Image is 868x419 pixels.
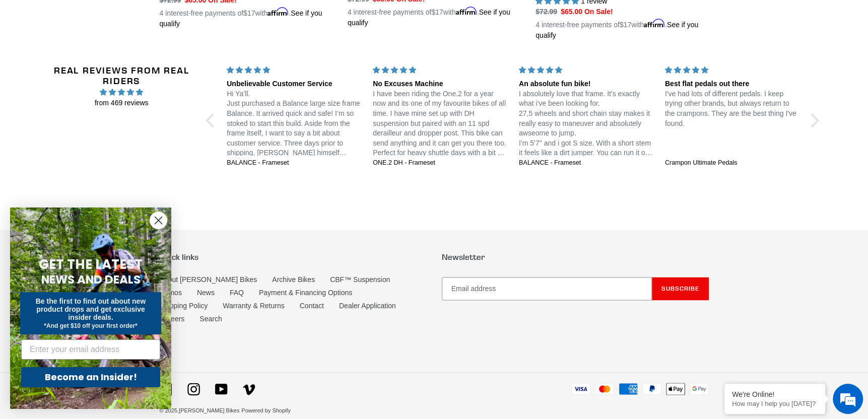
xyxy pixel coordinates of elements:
[150,212,167,229] button: Close dialog
[160,252,427,262] p: Quick links
[227,159,361,168] a: BALANCE - Frameset
[160,302,208,310] a: Shipping Policy
[199,315,222,323] a: Search
[41,271,141,288] span: NEWS AND DEALS
[5,275,192,310] textarea: Type your message and hit 'Enter'
[519,89,653,158] p: I absolutely love that frame. It's exactly what i've been looking for. 27,5 wheels and short chai...
[373,89,507,158] p: I have been riding the One.2 for a year now and its one of my favourite bikes of all time. I have...
[11,55,26,71] div: Navigation go back
[330,275,390,284] a: CBF™ Suspension
[197,289,215,297] a: News
[665,89,799,128] p: I've had lots of different pedals. I keep trying other brands, but always return to the crampons....
[230,289,244,297] a: FAQ
[241,407,291,413] a: Powered by Shopify
[21,367,160,387] button: Become an Insider!
[732,390,818,398] div: We're Online!
[223,302,284,310] a: Warranty & Returns
[661,285,699,292] span: Subscribe
[732,400,818,407] p: How may I help you today?
[665,65,799,76] div: 5 stars
[58,127,139,229] span: We're online!
[227,89,361,158] p: Hi Ya’ll. Just purchased a Balance large size frame Balance. It arrived quick and safe! I’m so st...
[272,275,315,284] a: Archive Bikes
[442,252,709,262] p: Newsletter
[373,159,507,168] a: ONE.2 DH - Frameset
[665,79,799,89] div: Best flat pedals out there
[652,277,709,300] button: Subscribe
[32,50,57,76] img: d_696896380_company_1647369064580_696896380
[43,98,199,108] span: from 469 reviews
[43,65,199,87] h2: Real Reviews from Real Riders
[165,5,189,29] div: Minimize live chat window
[227,65,361,76] div: 5 stars
[300,302,324,310] a: Contact
[160,275,257,284] a: About [PERSON_NAME] Bikes
[259,289,352,297] a: Payment & Financing Options
[519,65,653,76] div: 5 stars
[36,297,146,321] span: Be the first to find out about new product drops and get exclusive insider deals.
[519,79,653,89] div: An absolute fun bike!
[21,339,160,360] input: Enter your email address
[519,159,653,168] a: BALANCE - Frameset
[44,322,137,329] span: *And get $10 off your first order*
[68,56,184,69] div: Chat with us now
[160,407,240,413] small: © 2025,
[373,65,507,76] div: 5 stars
[373,79,507,89] div: No Excuses Machine
[665,159,799,168] a: Crampon Ultimate Pedals
[179,407,239,413] a: [PERSON_NAME] Bikes
[339,302,396,310] a: Dealer Application
[43,87,199,98] span: 4.96 stars
[442,277,652,300] input: Email address
[39,255,143,273] span: GET THE LATEST
[227,79,361,89] div: Unbelievable Customer Service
